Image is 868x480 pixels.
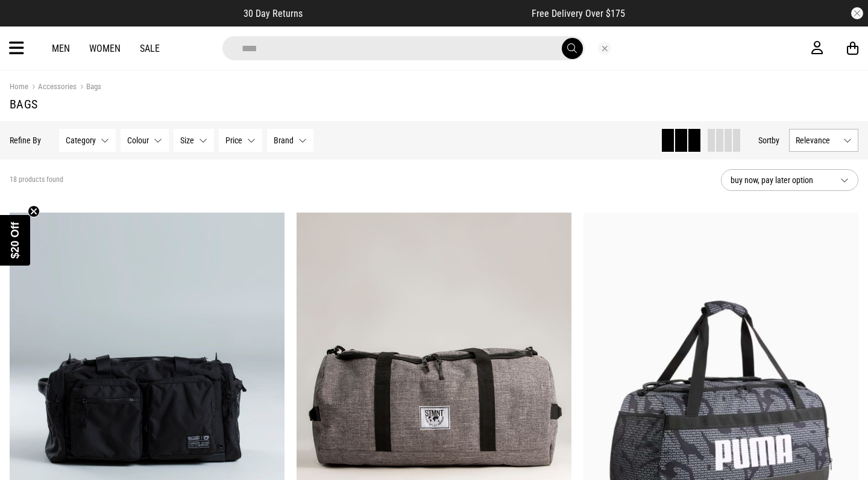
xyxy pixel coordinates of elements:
[796,136,838,145] span: Relevance
[77,82,101,93] a: Bags
[274,136,294,145] span: Brand
[140,43,160,54] a: Sale
[59,129,116,152] button: Category
[66,136,96,145] span: Category
[127,136,149,145] span: Colour
[731,173,831,187] span: buy now, pay later option
[180,136,194,145] span: Size
[28,205,40,217] button: Close teaser
[10,136,41,145] p: Refine By
[10,5,46,41] button: Open LiveChat chat widget
[772,136,779,145] span: by
[789,129,858,152] button: Relevance
[244,8,303,19] span: 30 Day Returns
[758,133,779,148] button: Sortby
[598,42,611,55] button: Close search
[28,82,77,93] a: Accessories
[52,43,70,54] a: Men
[721,169,858,191] button: buy now, pay later option
[10,175,63,185] span: 18 products found
[174,129,214,152] button: Size
[532,8,625,19] span: Free Delivery Over $175
[225,136,242,145] span: Price
[327,7,508,19] iframe: Customer reviews powered by Trustpilot
[89,43,121,54] a: Women
[9,222,21,258] span: $20 Off
[10,97,858,111] h1: Bags
[121,129,169,152] button: Colour
[267,129,313,152] button: Brand
[219,129,262,152] button: Price
[10,82,28,91] a: Home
